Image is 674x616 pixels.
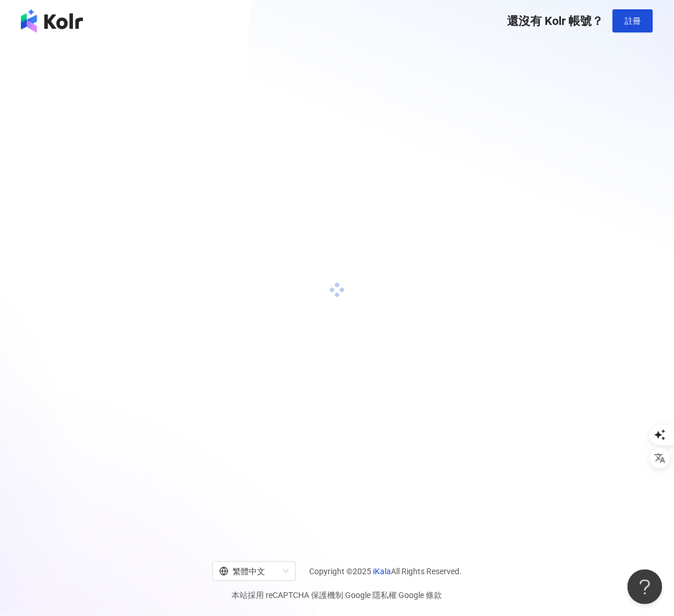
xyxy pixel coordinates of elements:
a: Google 條款 [399,590,443,600]
button: 註冊 [613,9,653,32]
a: iKala [374,567,392,576]
img: logo [21,9,83,32]
span: 本站採用 reCAPTCHA 保護機制 [232,588,443,602]
span: 還沒有 Kolr 帳號？ [507,14,603,28]
span: 註冊 [625,16,641,26]
div: 繁體中文 [219,562,278,581]
span: | [344,590,346,600]
iframe: Help Scout Beacon - Open [628,570,662,604]
span: Copyright © 2025 All Rights Reserved. [310,564,462,578]
span: | [397,590,399,600]
a: Google 隱私權 [346,590,397,600]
